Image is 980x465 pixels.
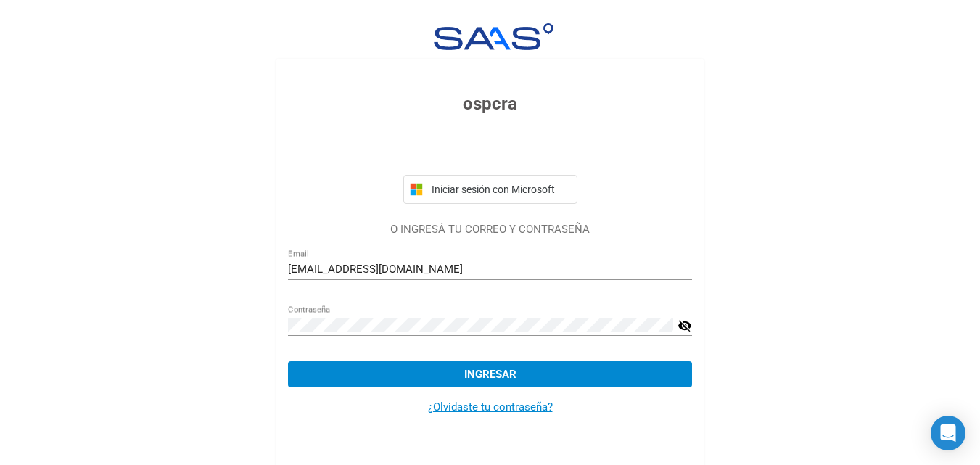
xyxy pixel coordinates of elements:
[931,416,965,450] div: Open Intercom Messenger
[678,317,692,334] mat-icon: visibility_off
[288,361,692,387] button: Ingresar
[429,184,571,195] span: Iniciar sesión con Microsoft
[288,91,692,117] h3: ospcra
[396,133,585,165] iframe: Botón de Acceder con Google
[403,175,577,204] button: Iniciar sesión con Microsoft
[428,400,553,413] a: ¿Olvidaste tu contraseña?
[288,221,692,238] p: O INGRESÁ TU CORREO Y CONTRASEÑA
[464,368,516,381] span: Ingresar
